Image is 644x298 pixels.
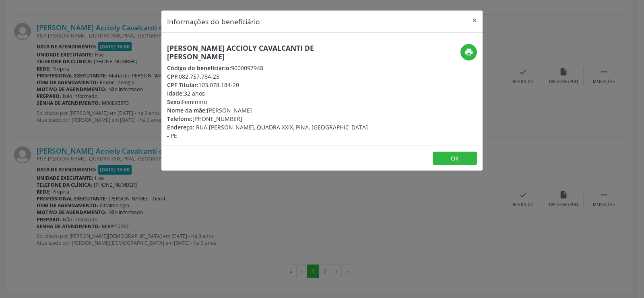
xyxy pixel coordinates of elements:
span: Sexo: [167,98,182,106]
span: Código do beneficiário: [167,64,231,72]
div: 103.078.184-20 [167,81,370,89]
div: 082.757.784-25 [167,72,370,81]
span: RUA [PERSON_NAME], QUADRA XXIX, PINA, [GEOGRAPHIC_DATA] - PE [167,123,368,140]
button: OK [433,152,477,165]
button: print [460,44,477,60]
span: Endereço: [167,123,194,131]
div: [PHONE_NUMBER] [167,115,370,123]
span: CPF: [167,73,179,80]
h5: [PERSON_NAME] Accioly Cavalcanti de [PERSON_NAME] [167,44,370,61]
span: Idade: [167,90,184,97]
i: print [464,48,473,56]
span: Telefone: [167,115,192,123]
button: Close [466,10,483,30]
div: 32 anos [167,89,370,98]
span: CPF Titular: [167,81,198,89]
span: Nome da mãe: [167,106,207,114]
div: 9000097948 [167,64,370,72]
div: Feminino [167,98,370,106]
div: [PERSON_NAME] [167,106,370,115]
h5: Informações do beneficiário [167,16,260,27]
